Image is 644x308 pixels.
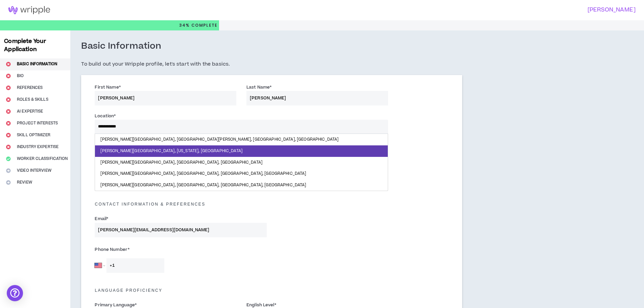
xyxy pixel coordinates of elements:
[246,91,388,105] input: Last Name
[1,37,69,53] h3: Complete Your Application
[95,213,108,224] label: Email
[95,180,387,191] div: [PERSON_NAME][GEOGRAPHIC_DATA], [GEOGRAPHIC_DATA], [GEOGRAPHIC_DATA], [GEOGRAPHIC_DATA]
[95,82,120,93] label: First Name
[95,134,387,145] div: [PERSON_NAME][GEOGRAPHIC_DATA], [GEOGRAPHIC_DATA][PERSON_NAME], [GEOGRAPHIC_DATA], [GEOGRAPHIC_DATA]
[95,244,266,255] label: Phone Number
[246,82,271,93] label: Last Name
[95,91,236,105] input: First Name
[81,60,462,68] h5: To build out your Wripple profile, let's start with the basics.
[95,145,387,157] div: [PERSON_NAME][GEOGRAPHIC_DATA], [US_STATE], [GEOGRAPHIC_DATA]
[190,22,218,28] span: Complete
[95,157,387,168] div: [PERSON_NAME][GEOGRAPHIC_DATA], [GEOGRAPHIC_DATA], [GEOGRAPHIC_DATA]
[95,111,116,121] label: Location
[95,168,387,180] div: [PERSON_NAME][GEOGRAPHIC_DATA], [GEOGRAPHIC_DATA], [GEOGRAPHIC_DATA], [GEOGRAPHIC_DATA]
[179,20,218,30] p: 34%
[318,7,636,13] h3: [PERSON_NAME]
[81,41,161,52] h3: Basic Information
[7,285,23,301] div: Open Intercom Messenger
[95,223,266,237] input: Enter Email
[90,288,454,293] h5: Language Proficiency
[90,202,454,207] h5: Contact Information & preferences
